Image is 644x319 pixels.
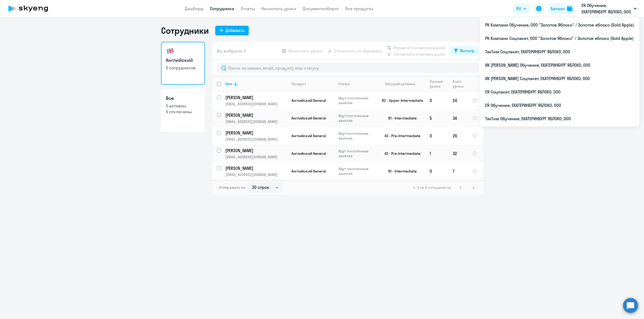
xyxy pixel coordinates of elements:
span: 1 - 5 из 5 сотрудников [414,185,451,190]
td: A2 - Pre-Intermediate [375,145,425,162]
div: Добавить [225,27,244,33]
p: [PERSON_NAME] [225,130,286,136]
p: 5 активны [166,103,200,109]
p: 5 сотрудников [166,65,200,71]
span: Английский General [291,98,326,103]
a: Начислить уроки [261,6,296,11]
p: [EMAIL_ADDRESS][DOMAIN_NAME] [225,155,287,159]
button: Фильтр [450,46,479,56]
span: RU [516,5,521,12]
a: [PERSON_NAME] [225,165,287,171]
div: Личные уроки [430,79,445,89]
td: B1 - Intermediate [375,109,425,127]
p: [PERSON_NAME] [225,148,286,153]
h3: Английский [166,57,200,64]
div: Баланс [551,5,565,12]
a: Все продукты [345,6,373,11]
div: Статус [338,81,350,86]
a: Английский5 сотрудников [161,42,205,85]
div: Продукт [291,81,334,86]
td: 32 [448,145,468,162]
a: Документооборот [303,6,339,11]
span: Английский General [291,116,326,121]
div: Корп. уроки [453,79,468,89]
div: Продукт [291,81,306,86]
td: A2 - Pre-Intermediate [375,127,425,145]
div: Корп. уроки [453,79,464,89]
a: Сотрудники [210,6,234,11]
span: Английский General [291,169,326,174]
a: [PERSON_NAME] [225,130,287,136]
button: Балансbalance [547,3,576,14]
td: 24 [448,92,468,109]
input: Поиск по имени, email, продукту или статусу [217,63,479,73]
span: Английский General [291,151,326,156]
p: [PERSON_NAME] [225,95,286,100]
div: Имя [225,81,232,86]
td: 1 [425,145,448,162]
p: 5 отключены [166,109,200,115]
span: Вы выбрали: 0 [217,48,246,54]
a: [PERSON_NAME] [225,148,287,153]
button: ЕЯ Обучение, ЕКАТЕРИНБУРГ ЯБЛОКО, ООО [579,2,639,15]
p: Идут постоянные занятия [338,113,375,123]
p: Идут постоянные занятия [338,149,375,158]
td: 34 [448,109,468,127]
p: [EMAIL_ADDRESS][DOMAIN_NAME] [225,119,287,124]
td: B1 - Intermediate [375,162,425,180]
td: 0 [425,162,448,180]
span: Отображать по: [219,185,246,190]
td: B2 - Upper-Intermediate [375,92,425,109]
td: 0 [425,127,448,145]
p: [PERSON_NAME] [225,165,286,171]
img: english [166,47,174,55]
a: Все5 активны5 отключены [161,89,205,132]
p: [EMAIL_ADDRESS][DOMAIN_NAME] [225,102,287,106]
div: Статус [338,81,375,86]
p: ЕЯ Обучение, ЕКАТЕРИНБУРГ ЯБЛОКО, ООО [581,2,631,15]
div: Текущий уровень [385,81,415,86]
td: 7 [448,162,468,180]
a: [PERSON_NAME] [225,95,287,100]
td: 5 [425,109,448,127]
td: 0 [425,92,448,109]
p: [EMAIL_ADDRESS][DOMAIN_NAME] [225,172,287,177]
p: Идут постоянные занятия [338,96,375,105]
ul: RU [480,17,639,126]
p: [PERSON_NAME] [225,112,286,118]
div: Текущий уровень [380,81,425,86]
h1: Сотрудники [161,25,209,36]
a: [PERSON_NAME] [225,112,287,118]
span: Английский General [291,133,326,138]
p: Идут постоянные занятия [338,131,375,141]
button: Добавить [215,26,249,35]
button: RU [513,3,530,14]
div: Фильтр [460,47,474,54]
a: Отчеты [241,6,255,11]
p: Идут постоянные занятия [338,166,375,176]
p: [EMAIL_ADDRESS][DOMAIN_NAME] [225,137,287,142]
h3: Все [166,95,200,102]
td: 26 [448,127,468,145]
img: balance [567,6,572,11]
div: Личные уроки [430,79,448,89]
div: Имя [225,81,287,86]
a: Дашборд [185,6,203,11]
